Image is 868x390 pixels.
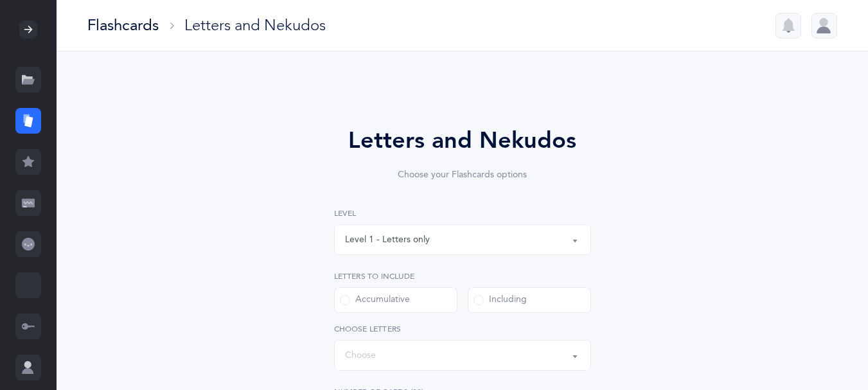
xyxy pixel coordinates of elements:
[298,123,627,158] div: Letters and Nekudos
[334,340,591,371] button: Choose
[334,224,591,255] button: Level 1 - Letters only
[340,294,410,306] div: Accumulative
[184,15,326,36] div: Letters and Nekudos
[298,168,627,182] div: Choose your Flashcards options
[334,208,591,219] label: Level
[345,233,430,247] div: Level 1 - Letters only
[345,349,376,362] div: Choose
[334,270,591,282] label: Letters to include
[87,15,159,36] div: Flashcards
[474,294,527,306] div: Including
[334,323,591,335] label: Choose letters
